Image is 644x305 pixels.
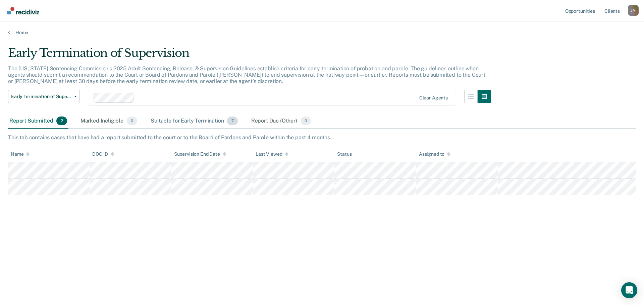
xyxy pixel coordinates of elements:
div: Open Intercom Messenger [621,282,637,298]
span: 2 [56,117,67,125]
p: The [US_STATE] Sentencing Commission’s 2025 Adult Sentencing, Release, & Supervision Guidelines e... [8,65,485,84]
span: Early Termination of Supervision [11,94,71,99]
a: Home [8,29,636,35]
div: Report Due (Other)0 [250,114,312,129]
div: J M [628,5,639,16]
button: Profile dropdown button [628,5,639,16]
span: 0 [127,117,137,125]
img: Recidiviz [7,7,39,14]
div: Clear agents [419,95,448,101]
div: Supervision End Date [174,151,226,157]
span: 0 [301,117,311,125]
span: 7 [227,117,237,125]
div: Assigned to [419,151,450,157]
div: Status [337,151,352,157]
div: Suitable for Early Termination7 [149,114,239,129]
div: This tab contains cases that have had a report submitted to the court or to the Board of Pardons ... [8,134,636,141]
div: Early Termination of Supervision [8,46,491,65]
div: DOC ID [92,151,114,157]
div: Report Submitted2 [8,114,68,129]
div: Last Viewed [256,151,288,157]
div: Marked Ineligible0 [79,114,139,129]
button: Early Termination of Supervision [8,90,80,103]
div: Name [11,151,30,157]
